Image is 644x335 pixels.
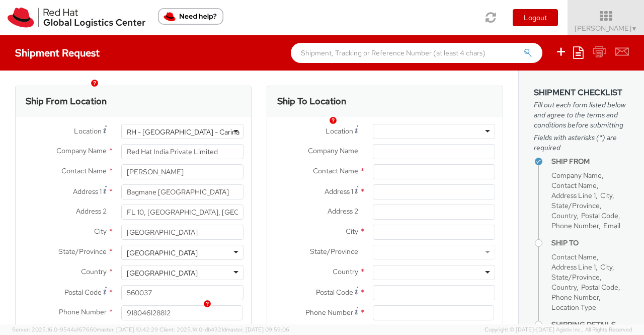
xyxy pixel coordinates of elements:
h4: Ship From [551,158,629,165]
span: Address Line 1 [551,191,596,200]
span: Address 2 [76,207,107,216]
span: Address Line 1 [551,262,596,272]
h4: Ship To [551,239,629,247]
h3: Ship From Location [26,96,107,106]
span: State/Province [551,273,600,282]
span: Copyright © [DATE]-[DATE] Agistix Inc., All Rights Reserved [485,326,632,334]
span: Company Name [308,146,358,155]
span: Fill out each form listed below and agree to the terms and conditions before submitting [534,100,629,130]
span: Phone Number [551,293,599,302]
span: City [94,227,107,236]
span: Company Name [551,171,602,180]
h4: Shipment Request [15,47,100,58]
h3: Shipment Checklist [534,88,629,97]
span: State/Province [551,201,600,210]
span: Location Type [551,303,596,312]
span: Country [333,267,358,276]
div: [GEOGRAPHIC_DATA] [127,248,198,258]
button: Need help? [158,8,223,25]
span: Client: 2025.14.0-db4321d [159,326,289,333]
span: Location [74,126,102,136]
span: City [346,227,358,236]
span: Phone Number [59,307,107,316]
span: Contact Name [313,166,358,175]
span: State/Province [58,247,107,256]
span: Postal Code [581,283,618,292]
span: State/Province [310,247,358,256]
span: Country [81,267,107,276]
span: City [600,262,612,272]
span: Contact Name [61,166,107,175]
span: ▼ [631,25,637,33]
span: Contact Name [551,252,597,261]
span: Email [603,221,620,230]
span: Server: 2025.16.0-9544af67660 [12,326,158,333]
span: Postal Code [316,288,353,297]
img: rh-logistics-00dfa346123c4ec078e1.svg [8,8,145,28]
span: master, [DATE] 09:59:06 [226,326,289,333]
span: Country [551,211,577,220]
span: Phone Number [551,221,599,230]
span: Location [326,126,353,136]
span: Phone Number [305,308,353,317]
span: Address 2 [328,207,358,216]
span: City [600,191,612,200]
input: Shipment, Tracking or Reference Number (at least 4 chars) [291,43,542,63]
div: RH - [GEOGRAPHIC_DATA] - Carina [127,127,239,137]
div: [GEOGRAPHIC_DATA] [127,268,198,278]
span: Postal Code [64,288,102,297]
h4: Shipping Details [551,321,629,328]
span: [PERSON_NAME] [575,24,637,33]
span: Company Name [56,146,107,155]
span: Fields with asterisks (*) are required [534,132,629,153]
span: Postal Code [581,211,618,220]
button: Logout [513,9,558,26]
h3: Ship To Location [277,96,346,106]
span: Contact Name [551,181,597,190]
span: Address 1 [73,187,102,196]
span: master, [DATE] 10:42:29 [97,326,158,333]
span: Address 1 [325,187,353,196]
span: Country [551,283,577,292]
